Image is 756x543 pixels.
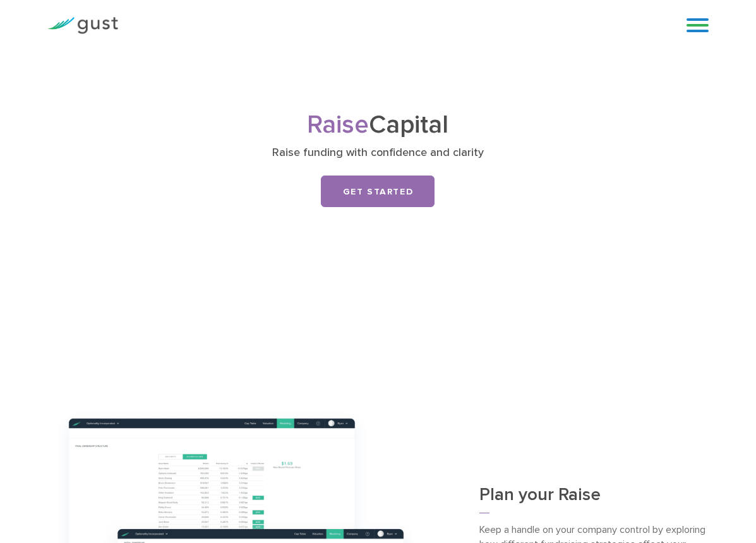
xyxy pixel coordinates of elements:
p: Raise funding with confidence and clarity [147,145,609,160]
h3: Plan your Raise [479,486,709,514]
h1: Capital [147,114,609,136]
a: Get Started [321,176,435,207]
span: Raise [307,110,369,140]
img: Gust Logo [47,17,118,34]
